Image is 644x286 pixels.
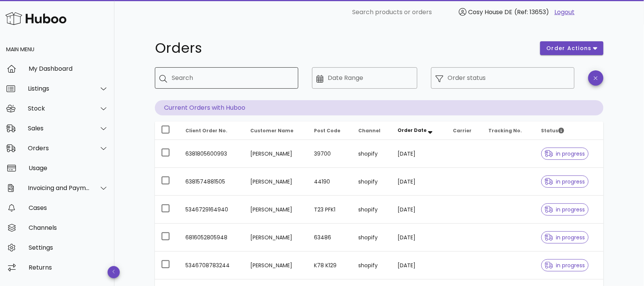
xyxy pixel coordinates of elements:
[250,127,293,134] span: Customer Name
[179,122,244,140] th: Client Order No.
[29,65,108,72] div: My Dashboard
[244,168,308,196] td: [PERSON_NAME]
[352,140,392,168] td: shopify
[179,224,244,252] td: 6816052805948
[28,184,90,192] div: Invoicing and Payments
[179,252,244,279] td: 5346708783244
[185,127,227,134] span: Client Order No.
[28,145,90,152] div: Orders
[546,44,592,52] span: order actions
[447,122,483,140] th: Carrier
[392,252,447,279] td: [DATE]
[308,140,352,168] td: 39700
[545,263,585,268] span: in progress
[244,224,308,252] td: [PERSON_NAME]
[29,264,108,271] div: Returns
[392,168,447,196] td: [DATE]
[28,125,90,132] div: Sales
[392,196,447,224] td: [DATE]
[352,168,392,196] td: shopify
[535,122,604,140] th: Status
[308,224,352,252] td: 63486
[244,252,308,279] td: [PERSON_NAME]
[28,85,90,92] div: Listings
[308,196,352,224] td: T23 PFK1
[244,140,308,168] td: [PERSON_NAME]
[244,122,308,140] th: Customer Name
[29,164,108,172] div: Usage
[545,151,585,156] span: in progress
[29,204,108,211] div: Cases
[179,196,244,224] td: 5346729164940
[308,122,352,140] th: Post Code
[541,127,564,134] span: Status
[545,207,585,212] span: in progress
[358,127,380,134] span: Channel
[179,140,244,168] td: 6381805600993
[545,179,585,184] span: in progress
[392,140,447,168] td: [DATE]
[392,224,447,252] td: [DATE]
[244,196,308,224] td: [PERSON_NAME]
[29,244,108,251] div: Settings
[352,224,392,252] td: shopify
[5,10,66,27] img: Huboo Logo
[555,8,575,17] a: Logout
[545,235,585,240] span: in progress
[28,105,90,112] div: Stock
[352,122,392,140] th: Channel
[179,168,244,196] td: 6381574881505
[308,252,352,279] td: K78 K129
[398,127,427,133] span: Order Date
[308,168,352,196] td: 44190
[515,8,549,16] span: (Ref: 13653)
[489,127,522,134] span: Tracking No.
[453,127,472,134] span: Carrier
[469,8,513,16] span: Cosy House DE
[155,100,604,115] p: Current Orders with Huboo
[483,122,535,140] th: Tracking No.
[540,41,604,55] button: order actions
[314,127,340,134] span: Post Code
[352,196,392,224] td: shopify
[29,224,108,231] div: Channels
[392,122,447,140] th: Order Date: Sorted descending. Activate to remove sorting.
[155,41,531,55] h1: Orders
[352,252,392,279] td: shopify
